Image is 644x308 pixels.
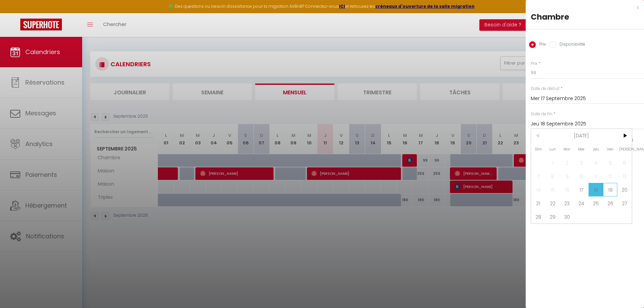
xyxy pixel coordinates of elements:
[536,41,546,49] label: Prix
[546,142,560,156] span: Lun
[531,210,546,223] span: 28
[589,196,603,210] span: 25
[617,142,632,156] span: [PERSON_NAME]
[531,196,546,210] span: 21
[603,196,618,210] span: 26
[617,169,632,183] span: 13
[574,142,589,156] span: Mer
[531,111,552,117] label: Date de fin
[531,129,546,142] span: <
[546,156,560,169] span: 1
[589,156,603,169] span: 4
[574,183,589,196] span: 17
[546,183,560,196] span: 15
[560,210,574,223] span: 30
[560,169,574,183] span: 9
[617,129,632,142] span: >
[531,61,538,67] label: Prix
[531,169,546,183] span: 7
[531,142,546,156] span: Dim
[546,129,618,142] span: [DATE]
[560,196,574,210] span: 23
[5,3,26,23] button: Ouvrir le widget de chat LiveChat
[560,183,574,196] span: 16
[526,3,639,11] div: x
[589,183,603,196] span: 18
[603,142,618,156] span: Ven
[617,156,632,169] span: 6
[531,183,546,196] span: 14
[546,196,560,210] span: 22
[560,142,574,156] span: Mar
[546,210,560,223] span: 29
[603,183,618,196] span: 19
[603,169,618,183] span: 12
[617,196,632,210] span: 27
[589,169,603,183] span: 11
[560,156,574,169] span: 2
[574,156,589,169] span: 3
[603,156,618,169] span: 5
[531,11,639,22] div: Chambre
[574,169,589,183] span: 10
[574,196,589,210] span: 24
[556,41,585,49] label: Disponibilité
[531,86,559,92] label: Date de début
[617,183,632,196] span: 20
[589,142,603,156] span: Jeu
[546,169,560,183] span: 8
